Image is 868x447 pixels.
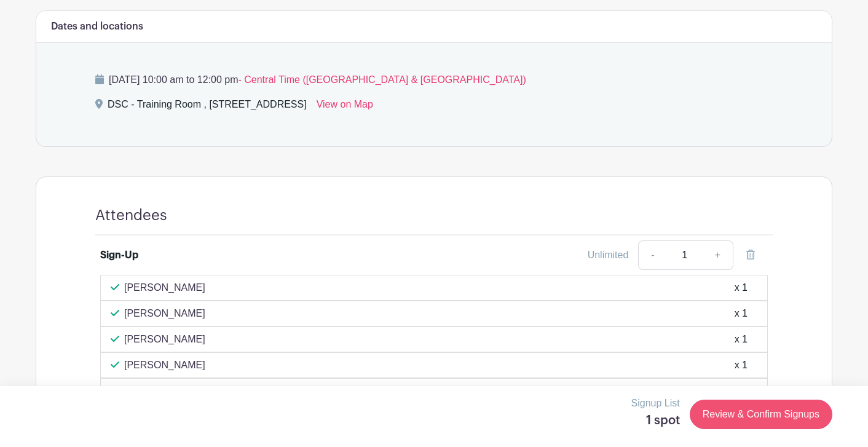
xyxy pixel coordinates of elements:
div: Sign-Up [100,248,138,263]
div: x 1 [735,306,748,321]
p: [PERSON_NAME] [124,280,205,295]
div: x 1 [735,280,748,295]
h5: 1 spot [631,413,680,428]
a: Review & Confirm Signups [690,400,832,429]
div: Unlimited [588,248,629,263]
p: [DATE] 10:00 am to 12:00 pm [95,73,773,87]
a: - [638,240,666,270]
p: [PERSON_NAME] [124,332,205,347]
div: x 1 [735,384,748,398]
a: View on Map [317,97,373,117]
span: - Central Time ([GEOGRAPHIC_DATA] & [GEOGRAPHIC_DATA]) [238,74,526,85]
a: + [703,240,733,270]
p: [PERSON_NAME] [124,306,205,321]
p: [PERSON_NAME] [124,358,205,373]
p: [PERSON_NAME] [124,384,205,398]
div: DSC - Training Room , [STREET_ADDRESS] [108,97,307,117]
div: x 1 [735,358,748,373]
h4: Attendees [95,207,167,224]
div: x 1 [735,332,748,347]
p: Signup List [631,396,680,411]
h6: Dates and locations [51,21,143,33]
